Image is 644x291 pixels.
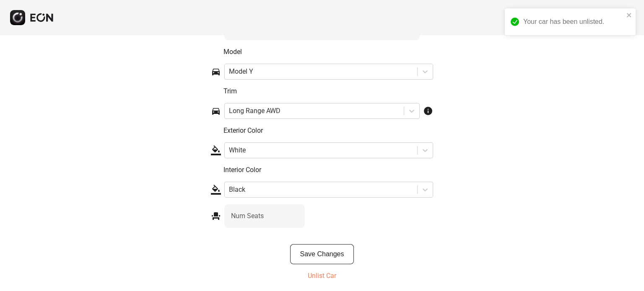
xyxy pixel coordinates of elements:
span: info [423,106,433,116]
span: directions_car [211,106,221,116]
p: Trim [223,86,433,96]
label: Num Seats [231,211,264,221]
span: format_color_fill [211,145,221,155]
div: Your car has been unlisted. [523,17,624,27]
button: Save Changes [290,244,354,264]
p: Model [223,47,433,57]
p: Exterior Color [223,126,433,136]
p: Interior Color [223,165,433,175]
span: format_color_fill [211,185,221,195]
p: Unlist Car [308,271,336,281]
span: directions_car [211,67,221,77]
button: close [626,12,632,18]
span: event_seat [211,211,221,221]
